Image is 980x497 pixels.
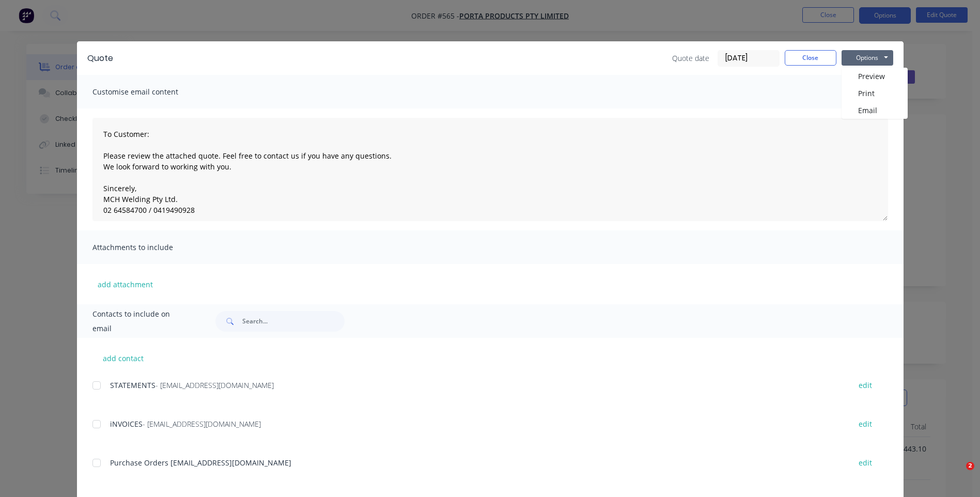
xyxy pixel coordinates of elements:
button: Close [785,50,836,66]
span: 2 [966,462,974,470]
button: Email [842,102,908,119]
button: add contact [92,350,154,366]
span: iNVOICES [110,419,143,429]
span: Customise email content [92,85,206,99]
div: Quote [87,52,113,65]
button: edit [852,378,878,392]
iframe: Intercom live chat [945,462,970,487]
button: Options [842,50,893,66]
span: Quote date [672,53,709,64]
span: Contacts to include on email [92,307,190,336]
textarea: To Customer: Please review the attached quote. Feel free to contact us if you have any questions.... [92,118,888,221]
span: Attachments to include [92,240,206,255]
button: edit [852,417,878,431]
span: Purchase Orders [EMAIL_ADDRESS][DOMAIN_NAME] [110,458,291,468]
button: add attachment [92,276,158,292]
span: - [EMAIL_ADDRESS][DOMAIN_NAME] [143,419,261,429]
button: Print [842,85,908,102]
button: Preview [842,68,908,85]
span: - [EMAIL_ADDRESS][DOMAIN_NAME] [155,380,274,390]
button: edit [852,456,878,470]
span: STATEMENTS [110,380,155,390]
input: Search... [242,311,345,332]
